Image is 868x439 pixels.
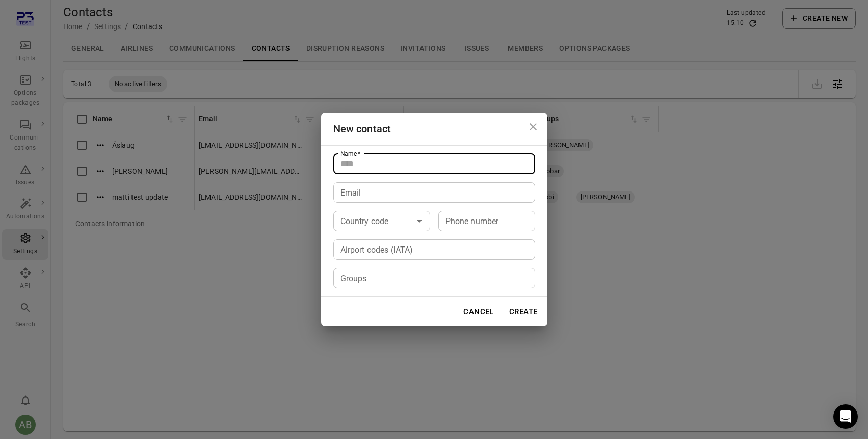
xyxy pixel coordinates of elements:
[458,301,499,322] button: Cancel
[504,301,543,322] button: Create
[412,214,427,228] button: Open
[321,113,547,145] h2: New contact
[340,149,361,158] label: Name
[523,117,543,137] button: Close dialog
[833,404,858,429] div: Open Intercom Messenger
